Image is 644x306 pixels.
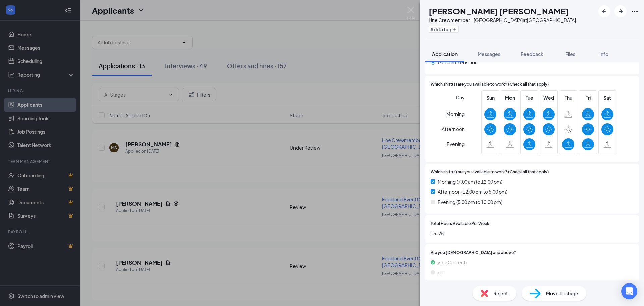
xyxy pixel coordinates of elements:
[600,7,608,15] svg: ArrowLeftNew
[493,290,508,297] span: Reject
[598,5,610,17] button: ArrowLeftNew
[601,94,613,101] span: Sat
[438,178,502,185] span: Morning (7:00 am to 12:00 pm)
[438,59,478,66] span: Part-time Position
[429,26,459,33] button: PlusAdd a tag
[562,94,574,101] span: Thu
[631,7,639,15] svg: Ellipses
[438,198,502,206] span: Evening (5:00 pm to 10:00 pm)
[484,94,496,101] span: Sun
[429,17,576,24] div: Line Crewmember - [GEOGRAPHIC_DATA] at [GEOGRAPHIC_DATA]
[446,108,465,120] span: Morning
[546,290,578,297] span: Move to stage
[621,283,637,299] div: Open Intercom Messenger
[431,230,633,237] span: 15-25
[614,5,627,17] button: ArrowRight
[432,51,458,57] span: Application
[431,81,549,88] span: Which shift(s) are you available to work? (Check all that apply)
[523,94,535,101] span: Tue
[438,259,467,266] span: yes (Correct)
[616,7,625,15] svg: ArrowRight
[599,51,608,57] span: Info
[543,94,555,101] span: Wed
[438,188,507,195] span: Afternoon (12:00 pm to 5:00 pm)
[582,94,594,101] span: Fri
[565,51,575,57] span: Files
[447,138,465,150] span: Evening
[431,250,516,256] span: Are you [DEMOGRAPHIC_DATA] and above?
[431,221,489,227] span: Total Hours Available Per Week
[453,27,457,31] svg: Plus
[438,269,443,276] span: no
[429,5,569,17] h1: [PERSON_NAME] [PERSON_NAME]
[478,51,500,57] span: Messages
[431,169,549,175] span: Which shift(s) are you available to work? (Check all that apply)
[521,51,543,57] span: Feedback
[442,123,465,135] span: Afternoon
[504,94,516,101] span: Mon
[456,94,465,101] span: Day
